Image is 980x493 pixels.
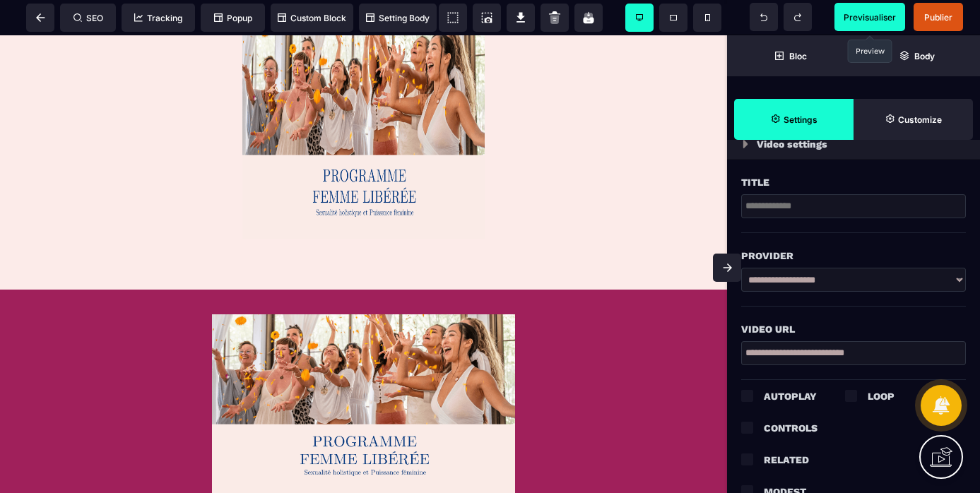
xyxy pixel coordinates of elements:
[741,247,966,264] div: Provider
[473,4,501,32] span: Screenshot
[741,321,966,338] div: Video URL
[734,99,854,140] span: Settings
[757,136,827,153] p: Video settings
[366,13,430,23] span: Setting Body
[868,388,895,405] div: Loop
[854,35,980,76] span: Open Layer Manager
[743,140,748,148] img: loading
[898,114,942,125] strong: Customize
[789,51,807,61] strong: Bloc
[214,13,252,23] span: Popup
[914,51,935,61] strong: Body
[924,12,952,23] span: Publier
[73,13,103,23] span: SEO
[439,4,467,32] span: View components
[784,114,817,125] strong: Settings
[764,388,817,405] div: Autoplay
[764,420,817,436] div: Controls
[741,174,966,191] div: Title
[764,451,966,468] div: Related
[134,13,182,23] span: Tracking
[212,279,515,459] img: ed14aacb606d67a9cf544a5c1e8e6a0c_ec047b5cc73a4f3edb5e9d17ec209f1f_681dc2f7d69f8_PresentationModul...
[727,35,854,76] span: Open Blocks
[278,13,346,23] span: Custom Block
[844,12,896,23] span: Previsualiser
[854,99,973,140] span: Open Style Manager
[834,3,905,31] span: Preview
